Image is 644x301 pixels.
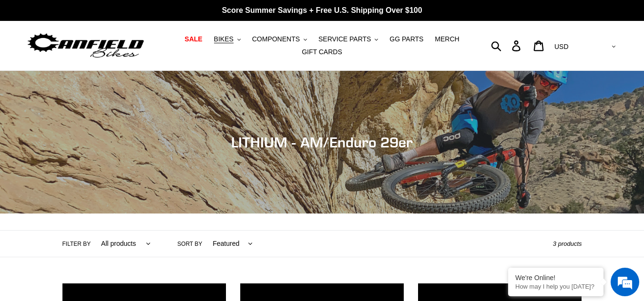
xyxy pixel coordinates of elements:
[177,240,202,248] label: Sort by
[385,33,428,46] a: GG PARTS
[184,35,202,43] span: SALE
[389,35,423,43] span: GG PARTS
[26,31,145,61] img: Canfield Bikes
[62,240,91,248] label: Filter by
[297,46,347,58] a: GIFT CARDS
[430,33,464,46] a: MERCH
[231,134,413,151] span: LITHIUM - AM/Enduro 29er
[302,48,342,56] span: GIFT CARDS
[318,35,371,43] span: SERVICE PARTS
[314,33,383,46] button: SERVICE PARTS
[515,274,596,282] div: We're Online!
[553,240,582,247] span: 3 products
[214,35,234,43] span: BIKES
[435,35,459,43] span: MERCH
[252,35,300,43] span: COMPONENTS
[180,33,207,46] a: SALE
[515,283,596,290] p: How may I help you today?
[209,33,245,46] button: BIKES
[247,33,312,46] button: COMPONENTS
